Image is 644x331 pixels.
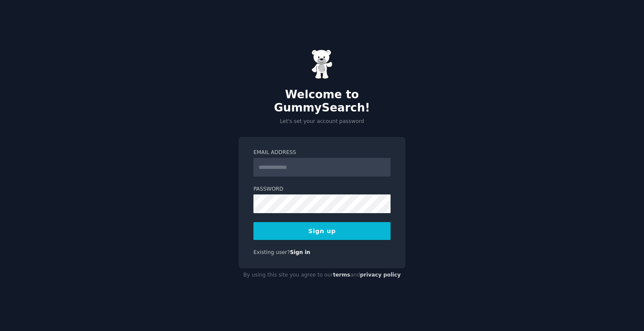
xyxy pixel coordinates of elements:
a: terms [333,272,350,278]
label: Email Address [253,149,391,157]
span: Existing user? [253,249,290,255]
h2: Welcome to GummySearch! [239,88,405,115]
button: Sign up [253,222,391,240]
a: privacy policy [360,272,401,278]
p: Let's set your account password [239,118,405,126]
img: Gummy Bear [311,49,333,79]
div: By using this site you agree to our and [239,268,405,282]
a: Sign in [290,249,310,255]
